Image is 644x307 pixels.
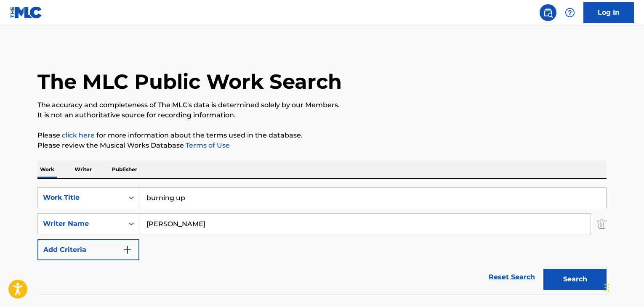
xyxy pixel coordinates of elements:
iframe: Chat Widget [602,267,644,307]
p: Publisher [109,161,140,178]
form: Search Form [37,187,607,294]
img: search [543,8,553,18]
img: Delete Criterion [597,213,607,234]
div: Drag [604,275,609,300]
p: It is not an authoritative source for recording information. [37,110,607,120]
a: Terms of Use [184,141,230,149]
a: click here [62,131,95,139]
p: Please review the Musical Works Database [37,140,607,151]
div: Help [562,4,578,21]
p: Please for more information about the terms used in the database. [37,130,607,140]
img: 9d2ae6d4665cec9f34b9.svg [122,245,133,255]
div: Writer Name [43,219,119,229]
button: Search [543,269,607,290]
h1: The MLC Public Work Search [37,69,342,94]
a: Log In [583,2,634,23]
img: MLC Logo [10,6,43,19]
a: Public Search [540,4,556,21]
p: Writer [72,161,94,178]
a: Reset Search [484,268,539,286]
button: Add Criteria [37,239,139,260]
img: help [565,8,575,18]
p: The accuracy and completeness of The MLC's data is determined solely by our Members. [37,100,607,110]
p: Work [37,161,57,178]
div: Work Title [43,193,119,203]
